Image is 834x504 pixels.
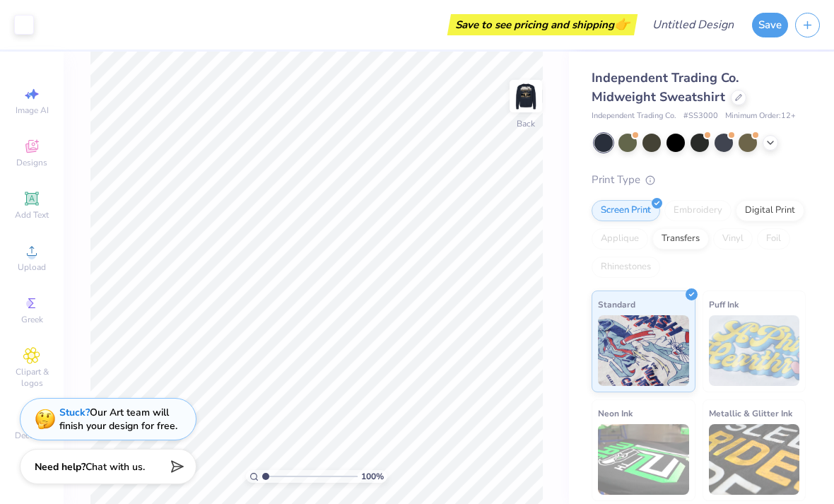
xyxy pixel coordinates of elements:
div: Digital Print [736,200,804,221]
strong: Need help? [35,460,86,474]
img: Neon Ink [598,424,689,495]
span: Chat with us. [86,460,145,474]
span: 👉 [614,16,630,33]
span: Image AI [16,105,49,116]
span: Clipart & logos [7,366,57,389]
div: Our Art team will finish your design for free. [59,406,177,433]
div: Applique [592,228,648,250]
button: Save [752,13,788,37]
span: Add Text [15,209,49,221]
span: Metallic & Glitter Ink [709,406,792,421]
div: Foil [757,228,790,250]
span: Standard [598,297,635,312]
span: Minimum Order: 12 + [725,110,796,122]
span: 100 % [361,470,384,483]
input: Untitled Design [641,11,745,39]
img: Puff Ink [709,315,800,386]
div: Screen Print [592,200,660,221]
div: Print Type [592,172,806,188]
div: Transfers [652,228,709,250]
span: # SS3000 [683,110,718,122]
img: Metallic & Glitter Ink [709,424,800,495]
strong: Stuck? [59,406,90,419]
div: Rhinestones [592,257,660,278]
span: Independent Trading Co. Midweight Sweatshirt [592,69,739,105]
span: Puff Ink [709,297,739,312]
span: Neon Ink [598,406,633,421]
div: Back [517,117,535,130]
span: Upload [18,262,46,273]
span: Decorate [15,430,49,441]
img: Standard [598,315,689,386]
div: Save to see pricing and shipping [451,14,634,35]
span: Independent Trading Co. [592,110,676,122]
div: Vinyl [713,228,753,250]
div: Embroidery [664,200,732,221]
span: Designs [16,157,47,168]
span: Greek [21,314,43,325]
img: Back [512,82,540,110]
